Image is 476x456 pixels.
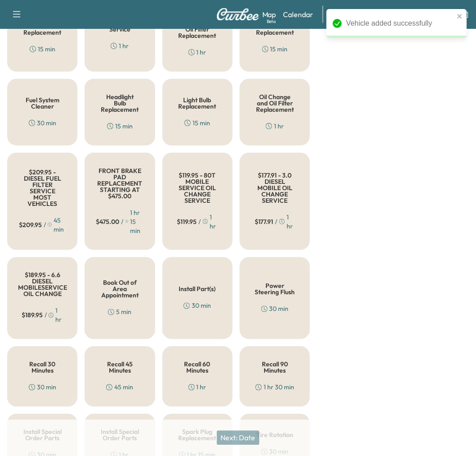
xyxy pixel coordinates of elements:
[18,272,67,297] h5: $189.95 - 6.6 DIESEL MOBILESERVICE OIL CHANGE
[99,20,140,32] h5: Diagnostic Service
[30,45,55,54] div: 15 min
[177,361,218,374] h5: Recall 60 Minutes
[29,383,56,392] div: 30 min
[177,97,218,109] h5: Light Bulb Replacement
[255,217,274,226] span: $ 177.91
[22,361,63,374] h5: Recall 30 Minutes
[177,217,197,226] span: $ 119.95
[179,286,216,292] h5: Install Part(s)
[457,13,463,20] button: close
[184,119,210,128] div: 15 min
[19,220,42,229] span: $ 209.95
[189,48,207,57] div: 1 hr
[19,216,66,234] div: / 45 min
[98,168,143,199] h5: FRONT BRAKE PAD REPLACEMENT STARTING AT $475.00
[283,9,314,20] a: Calendar
[255,213,295,231] div: / 1 hr
[177,172,218,204] h5: $119.95 - 80T MOBILE SERVICE OIL CHANGE SERVICE
[189,383,207,392] div: 1 hr
[255,283,295,296] h5: Power Steering Flush
[184,301,211,310] div: 30 min
[255,172,295,204] h5: $177.91 - 3.0 DIESEL MOBILE OIL CHANGE SERVICE
[22,17,63,36] h5: Cabin Air Filter Replacement
[99,280,140,299] h5: Book Out of Area Appointment
[177,14,218,39] h5: Diesel Oil Change and Oil Filter Replacement
[255,94,295,113] h5: Oil Change and Oil Filter Replacement
[261,305,289,314] div: 30 min
[29,119,56,128] div: 30 min
[255,361,295,374] h5: Recall 90 Minutes
[22,97,63,109] h5: Fuel System Cleaner
[111,41,129,50] div: 1 hr
[255,17,295,36] h5: Engine Air Filter Replacement
[96,217,120,226] span: $ 475.00
[99,94,140,113] h5: Headlight Bulb Replacement
[266,122,284,131] div: 1 hr
[108,308,131,317] div: 5 min
[216,8,260,21] img: Curbee Logo
[106,383,133,392] div: 45 min
[22,169,63,207] h5: $209.95 - DIESEL FUEL FILTER SERVICE MOST VEHICLES
[177,213,218,231] div: / 1 hr
[262,9,276,20] a: MapBeta
[99,361,140,374] h5: Recall 45 Minutes
[96,208,144,235] div: / 1 hr 15 min
[267,18,276,25] div: Beta
[346,18,454,29] div: Vehicle added successfully
[256,383,294,392] div: 1 hr 30 min
[22,306,63,324] div: / 1 hr
[22,311,43,320] span: $ 189.95
[262,45,288,54] div: 15 min
[107,122,133,131] div: 15 min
